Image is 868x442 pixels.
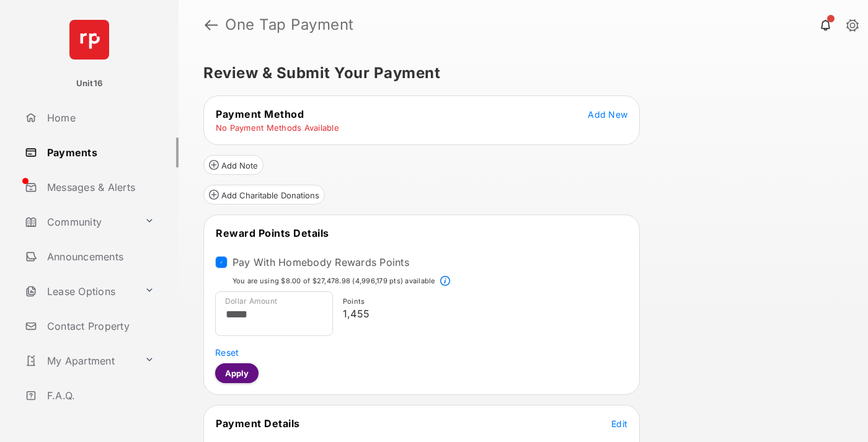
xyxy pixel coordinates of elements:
[203,155,263,175] button: Add Note
[20,172,179,202] a: Messages & Alerts
[20,311,179,341] a: Contact Property
[611,418,627,429] span: Edit
[215,347,239,358] span: Reset
[20,207,139,237] a: Community
[343,306,623,321] p: 1,455
[20,242,179,272] a: Announcements
[20,346,139,376] a: My Apartment
[232,276,435,286] p: You are using $8.00 of $27,478.98 (4,996,179 pts) available
[216,108,304,120] span: Payment Method
[69,20,109,60] img: svg+xml;base64,PHN2ZyB4bWxucz0iaHR0cDovL3d3dy53My5vcmcvMjAwMC9zdmciIHdpZHRoPSI2NCIgaGVpZ2h0PSI2NC...
[215,363,259,383] button: Apply
[588,109,627,120] span: Add New
[216,227,329,239] span: Reward Points Details
[20,103,179,133] a: Home
[20,381,179,410] a: F.A.Q.
[232,256,409,268] label: Pay With Homebody Rewards Points
[611,417,627,430] button: Edit
[203,185,325,205] button: Add Charitable Donations
[20,276,139,306] a: Lease Options
[588,108,627,120] button: Add New
[20,138,179,167] a: Payments
[216,417,300,430] span: Payment Details
[215,346,239,358] button: Reset
[76,77,103,90] p: Unit16
[215,122,340,133] td: No Payment Methods Available
[203,66,833,81] h5: Review & Submit Your Payment
[343,296,623,307] p: Points
[225,17,354,32] strong: One Tap Payment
